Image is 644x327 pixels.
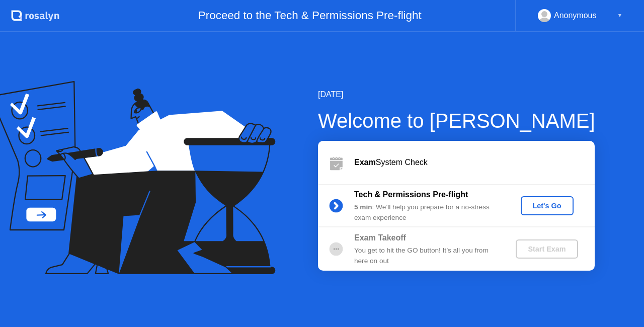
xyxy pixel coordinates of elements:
div: Let's Go [525,202,570,210]
div: System Check [354,156,595,169]
div: ▼ [617,9,622,22]
div: Start Exam [520,245,574,253]
b: Exam [354,158,376,167]
b: Exam Takeoff [354,233,406,242]
div: Welcome to [PERSON_NAME] [318,106,595,136]
div: [DATE] [318,89,595,101]
div: You get to hit the GO button! It’s all you from here on out [354,246,499,266]
b: 5 min [354,203,372,211]
div: : We’ll help you prepare for a no-stress exam experience [354,202,499,223]
div: Anonymous [554,9,597,22]
b: Tech & Permissions Pre-flight [354,190,468,199]
button: Let's Go [521,196,574,215]
button: Start Exam [516,239,578,259]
